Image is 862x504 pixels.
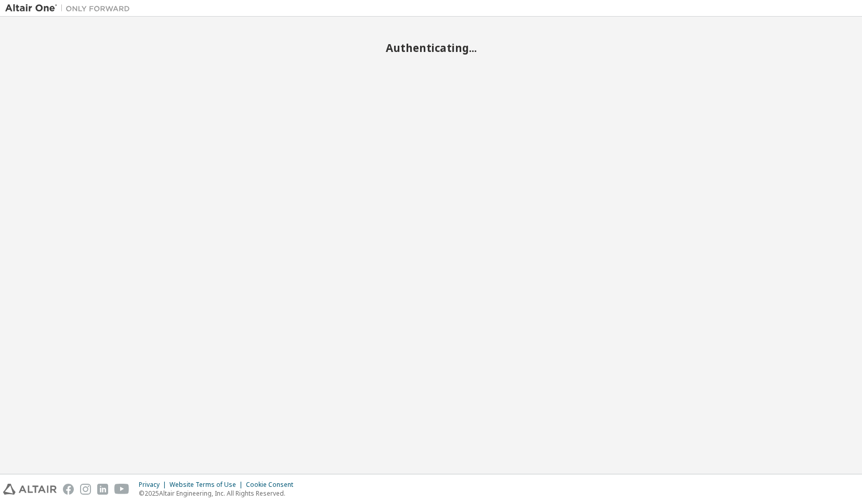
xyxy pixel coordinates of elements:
[3,484,57,495] img: altair_logo.svg
[63,484,74,495] img: facebook.svg
[139,481,169,489] div: Privacy
[139,489,299,498] p: © 2025 Altair Engineering, Inc. All Rights Reserved.
[169,481,246,489] div: Website Terms of Use
[114,484,129,495] img: youtube.svg
[80,484,91,495] img: instagram.svg
[97,484,108,495] img: linkedin.svg
[5,41,857,55] h2: Authenticating...
[246,481,299,489] div: Cookie Consent
[5,3,135,14] img: Altair One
